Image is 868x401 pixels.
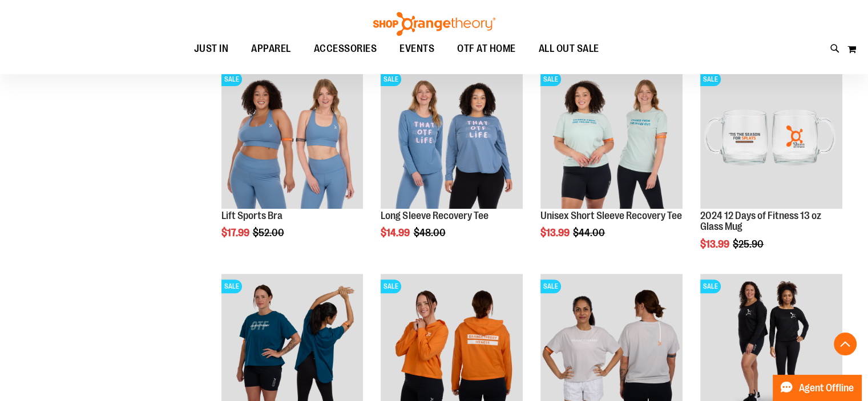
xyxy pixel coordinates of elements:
img: Main image of 2024 12 Days of Fitness 13 oz Glass Mug [700,67,842,209]
a: Unisex Short Sleeve Recovery Tee [540,210,682,221]
img: Main of 2024 AUGUST Long Sleeve Recovery Tee [381,67,523,209]
span: APPAREL [251,36,291,62]
div: product [216,61,369,268]
span: SALE [221,280,242,293]
div: product [535,61,688,268]
span: $17.99 [221,227,251,238]
a: Main of 2024 AUGUST Unisex Short Sleeve Recovery TeeSALE [540,67,683,210]
span: SALE [381,280,401,293]
span: $14.99 [381,227,411,238]
span: $13.99 [540,227,571,238]
span: $25.90 [733,238,765,250]
img: Main of 2024 AUGUST Unisex Short Sleeve Recovery Tee [540,67,683,209]
span: $52.00 [253,227,286,238]
span: $44.00 [573,227,607,238]
span: SALE [381,72,401,86]
div: product [375,61,528,268]
span: ACCESSORIES [314,36,377,62]
a: Lift Sports Bra [221,210,282,221]
span: EVENTS [399,36,434,62]
div: product [695,61,848,279]
img: Main of 2024 Covention Lift Sports Bra [221,67,364,209]
a: Main of 2024 Covention Lift Sports BraSALE [221,67,364,210]
a: Main of 2024 AUGUST Long Sleeve Recovery TeeSALE [381,67,523,210]
button: Back To Top [834,333,857,355]
a: Main image of 2024 12 Days of Fitness 13 oz Glass MugSALE [700,67,842,210]
span: ALL OUT SALE [539,36,599,62]
img: Shop Orangetheory [372,12,497,36]
span: SALE [700,280,721,293]
span: $48.00 [413,227,447,238]
button: Agent Offline [773,375,861,401]
span: Agent Offline [799,383,854,394]
span: SALE [221,72,242,86]
span: SALE [540,72,561,86]
a: 2024 12 Days of Fitness 13 oz Glass Mug [700,210,821,233]
span: JUST IN [194,36,229,62]
span: OTF AT HOME [457,36,516,62]
span: SALE [540,280,561,293]
span: SALE [700,72,721,86]
span: $13.99 [700,238,731,250]
a: Long Sleeve Recovery Tee [381,210,488,221]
